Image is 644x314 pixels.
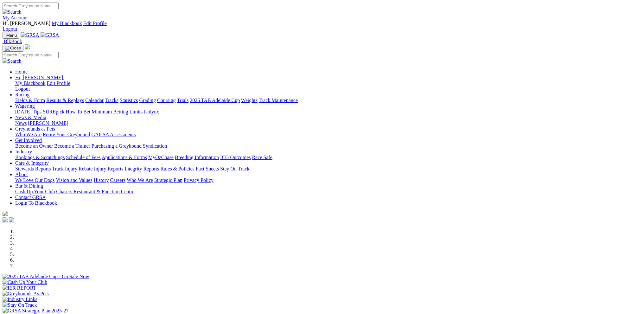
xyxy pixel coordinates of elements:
a: Bar & Dining [15,183,43,189]
input: Search [3,3,59,9]
a: Retire Your Greyhound [43,132,90,137]
img: Close [5,46,21,51]
a: Logout [15,86,30,92]
a: Vision and Values [56,177,92,183]
a: Race Safe [252,155,272,160]
div: Hi, [PERSON_NAME] [15,80,641,92]
a: Care & Integrity [15,160,49,166]
a: Stewards Reports [15,166,51,171]
a: My Blackbook [15,80,46,86]
a: My Blackbook [52,21,82,26]
img: GRSA [41,32,59,38]
a: Home [15,69,28,74]
a: Purchasing a Greyhound [92,143,142,149]
div: Greyhounds as Pets [15,132,641,138]
a: Careers [110,177,125,183]
img: IER REPORT [3,285,36,291]
div: Care & Integrity [15,166,641,172]
a: Edit Profile [47,80,70,86]
a: Trials [177,98,188,103]
a: Chasers Restaurant & Function Centre [56,189,134,194]
a: Calendar [85,98,104,103]
a: Rules & Policies [160,166,194,171]
a: News & Media [15,115,46,120]
a: [DATE] Tips [15,109,41,114]
input: Search [3,52,59,58]
a: Statistics [120,98,138,103]
img: Search [3,58,22,64]
a: Cash Up Your Club [15,189,55,194]
img: GRSA [21,32,39,38]
img: Cash Up Your Club [3,279,47,285]
span: Hi, [PERSON_NAME] [3,21,50,26]
a: Wagering [15,103,35,109]
a: Track Injury Rebate [52,166,92,171]
a: [PERSON_NAME] [28,120,68,126]
div: My Account [3,21,641,32]
div: Racing [15,98,641,103]
span: BlkBook [4,39,22,44]
img: GRSA Strategic Plan 2025-27 [3,308,68,314]
a: Results & Replays [46,98,84,103]
a: Schedule of Fees [66,155,100,160]
a: How To Bet [66,109,91,114]
img: facebook.svg [3,217,8,222]
a: News [15,120,27,126]
a: SUREpick [43,109,64,114]
a: Login To Blackbook [15,200,57,206]
a: Syndication [143,143,167,149]
a: Get Involved [15,138,42,143]
a: About [15,172,28,177]
a: Injury Reports [94,166,123,171]
img: Stay On Track [3,302,37,308]
a: BlkBook [3,39,22,44]
a: Who We Are [15,132,41,137]
a: We Love Our Dogs [15,177,54,183]
a: Greyhounds as Pets [15,126,55,131]
a: Minimum Betting Limits [92,109,143,114]
img: Search [3,9,22,15]
a: Integrity Reports [124,166,159,171]
img: logo-grsa-white.png [3,211,8,216]
div: News & Media [15,120,641,126]
img: twitter.svg [9,217,14,222]
a: Track Maintenance [259,98,298,103]
div: Industry [15,155,641,160]
a: Weights [241,98,258,103]
img: Greyhounds As Pets [3,291,49,297]
img: logo-grsa-white.png [25,44,30,49]
a: Racing [15,92,29,97]
a: Grading [139,98,156,103]
span: Hi, [PERSON_NAME] [15,75,63,80]
a: Strategic Plan [154,177,182,183]
a: 2025 TAB Adelaide Cup [190,98,240,103]
a: Become an Owner [15,143,53,149]
a: Coursing [157,98,176,103]
a: Bookings & Scratchings [15,155,65,160]
a: History [93,177,109,183]
a: Stay On Track [220,166,249,171]
a: ICG Outcomes [220,155,251,160]
div: About [15,177,641,183]
a: Tracks [105,98,118,103]
a: Breeding Information [175,155,219,160]
a: Industry [15,149,32,154]
button: Toggle navigation [3,45,23,52]
a: MyOzChase [148,155,174,160]
a: Fact Sheets [196,166,219,171]
a: Edit Profile [83,21,107,26]
div: Bar & Dining [15,189,641,195]
a: GAP SA Assessments [92,132,136,137]
div: Get Involved [15,143,641,149]
span: Menu [6,33,17,38]
a: Logout [3,26,17,32]
a: Contact GRSA [15,195,46,200]
a: Isolynx [144,109,159,114]
button: Toggle navigation [3,32,19,39]
a: Applications & Forms [102,155,147,160]
a: Who We Are [127,177,153,183]
div: Wagering [15,109,641,115]
img: 2025 TAB Adelaide Cup - On Sale Now [3,274,89,279]
a: My Account [3,15,28,20]
a: Privacy Policy [184,177,214,183]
